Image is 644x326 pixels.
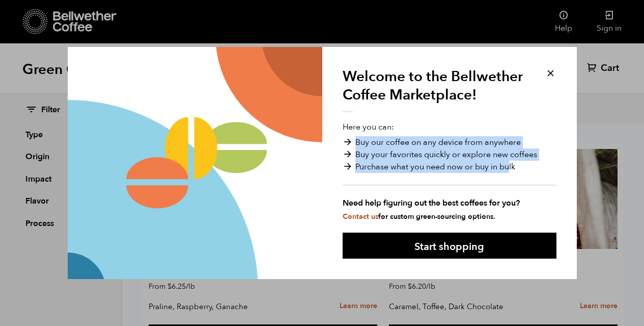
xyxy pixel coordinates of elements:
[343,212,378,221] a: Contact us
[343,121,556,222] p: Here you can:
[343,67,531,112] h1: Welcome to the Bellwether Coffee Marketplace!
[343,212,495,221] small: for custom green-sourcing options.
[343,161,556,173] li: Purchase what you need now or buy in bulk
[343,136,556,148] li: Buy our coffee on any device from anywhere
[343,148,556,161] li: Buy your favorites quickly or explore new coffees
[343,233,556,259] button: Start shopping
[343,197,556,209] strong: Need help figuring out the best coffees for you?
